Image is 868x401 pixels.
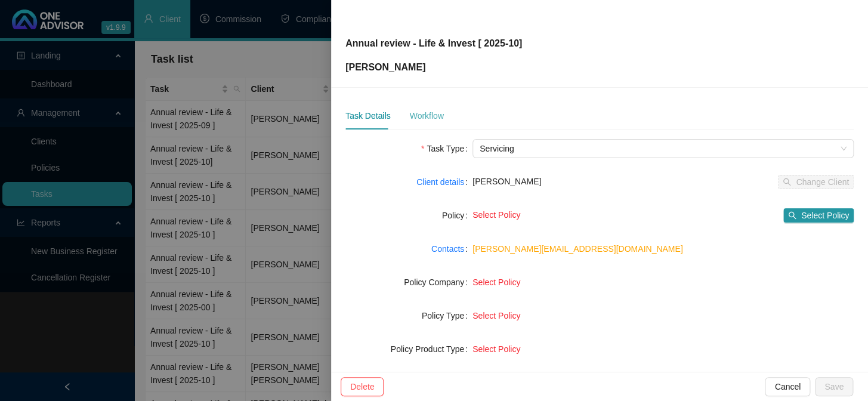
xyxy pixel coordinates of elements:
div: Workflow [409,109,443,122]
span: Select Policy [801,209,849,222]
button: Change Client [778,175,854,189]
span: Select Policy [472,344,520,354]
button: Delete [341,377,384,396]
span: search [788,211,796,220]
span: Select Policy [472,210,520,220]
label: Policy Product Type [391,340,472,359]
button: Cancel [765,377,810,396]
p: [PERSON_NAME] [345,60,522,75]
label: Policy [442,206,472,225]
span: Select Policy [472,311,520,320]
button: Save [815,377,853,396]
span: Cancel [774,380,801,393]
a: Contacts [431,242,464,255]
label: Task Type [421,139,472,158]
span: Servicing [480,140,847,158]
p: Annual review - Life & Invest [ 2025-10] [345,36,522,51]
span: Select Policy [472,277,520,287]
label: Policy Company [404,273,472,292]
span: [PERSON_NAME] [472,177,541,186]
span: Delete [350,380,374,393]
label: Policy Type [422,306,472,325]
div: Task Details [345,109,390,122]
a: [PERSON_NAME][EMAIL_ADDRESS][DOMAIN_NAME] [472,244,682,254]
a: Client details [416,175,464,189]
button: Select Policy [783,208,854,223]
